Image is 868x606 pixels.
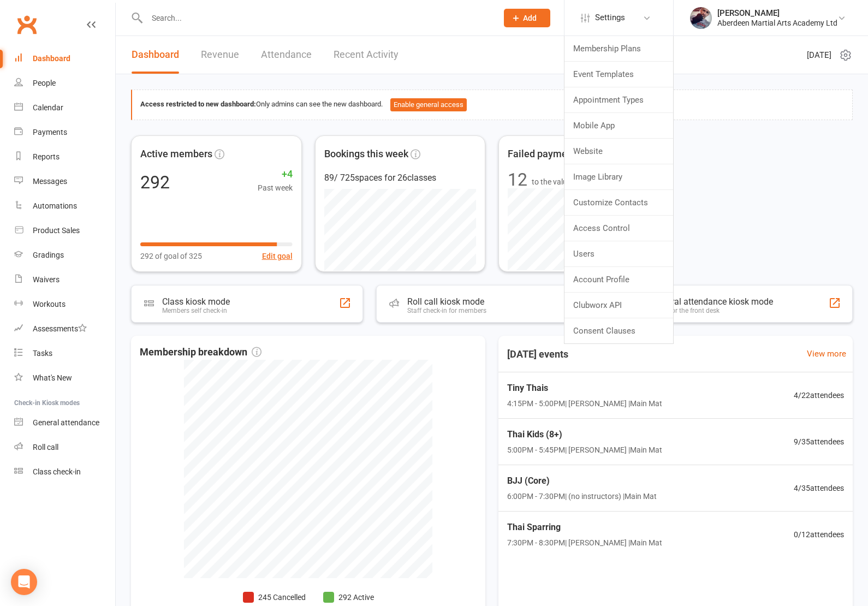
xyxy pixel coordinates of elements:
span: Membership breakdown [140,344,261,360]
span: Past week [258,182,293,194]
span: Add [523,14,537,22]
a: Reports [14,145,115,169]
span: BJJ (Core) [507,474,657,488]
h3: [DATE] events [498,344,577,364]
span: Tiny Thais [507,381,662,395]
a: Calendar [14,96,115,120]
button: Add [504,9,550,27]
button: Edit goal [262,250,293,262]
div: Payments [33,128,67,136]
a: Assessments [14,317,115,341]
span: to the value of [532,176,599,188]
div: General attendance kiosk mode [652,296,773,307]
span: 4:15PM - 5:00PM | [PERSON_NAME] | Main Mat [507,397,662,409]
a: Event Templates [564,62,673,87]
a: Customize Contacts [564,190,673,215]
span: 5:00PM - 5:45PM | [PERSON_NAME] | Main Mat [507,444,662,456]
div: Workouts [33,300,66,308]
div: General attendance [33,418,99,427]
a: Membership Plans [564,36,673,61]
div: Aberdeen Martial Arts Academy Ltd [717,18,837,28]
a: What's New [14,366,115,390]
a: Users [564,241,673,266]
a: General attendance kiosk mode [14,411,115,435]
img: thumb_image1622029639.png [690,7,712,29]
div: Reports [33,152,60,161]
div: 292 [140,174,170,191]
a: Clubworx API [564,293,673,318]
a: Mobile App [564,113,673,138]
div: [PERSON_NAME] [717,8,837,18]
span: 0 / 12 attendees [794,528,844,540]
a: Gradings [14,243,115,268]
div: Assessments [33,324,87,333]
a: Dashboard [132,36,179,74]
li: 245 Cancelled [243,591,306,603]
div: People [33,79,56,87]
div: Open Intercom Messenger [11,569,37,595]
span: Settings [595,5,625,30]
a: Appointment Types [564,87,673,112]
span: 6:00PM - 7:30PM | (no instructors) | Main Mat [507,490,657,502]
a: Account Profile [564,267,673,292]
a: Payments [14,120,115,145]
div: Tasks [33,349,52,358]
span: Bookings this week [324,146,408,162]
a: Attendance [261,36,312,74]
span: 7:30PM - 8:30PM | [PERSON_NAME] | Main Mat [507,537,662,549]
a: Product Sales [14,218,115,243]
div: Members self check-in [162,307,230,314]
span: Thai Kids (8+) [507,427,662,442]
span: Thai Sparring [507,520,662,534]
div: Gradings [33,251,64,259]
span: [DATE] [807,49,831,62]
span: 292 of goal of 325 [140,250,202,262]
div: Staff check-in for members [407,307,486,314]
div: 89 / 725 spaces for 26 classes [324,171,477,185]
div: Automations [33,201,77,210]
a: Access Control [564,216,673,241]
a: Revenue [201,36,239,74]
div: Only admins can see the new dashboard. [140,98,844,111]
div: What's New [33,373,72,382]
a: Automations [14,194,115,218]
div: Roll call kiosk mode [407,296,486,307]
div: Product Sales [33,226,80,235]
div: Class check-in [33,467,81,476]
a: Class kiosk mode [14,460,115,484]
span: 4 / 35 attendees [794,482,844,494]
div: Class kiosk mode [162,296,230,307]
a: Image Library [564,164,673,189]
div: Roll call [33,443,58,451]
a: People [14,71,115,96]
strong: Access restricted to new dashboard: [140,100,256,108]
div: 12 [508,171,527,188]
div: Waivers [33,275,60,284]
a: Consent Clauses [564,318,673,343]
a: Dashboard [14,46,115,71]
span: Active members [140,146,212,162]
a: Roll call [14,435,115,460]
span: +4 [258,167,293,182]
li: 292 Active [323,591,374,603]
div: Great for the front desk [652,307,773,314]
input: Search... [144,10,490,26]
span: 4 / 22 attendees [794,389,844,401]
a: Messages [14,169,115,194]
a: Clubworx [13,11,40,38]
a: View more [807,347,846,360]
div: Messages [33,177,67,186]
a: Website [564,139,673,164]
a: Waivers [14,268,115,292]
a: Recent Activity [334,36,399,74]
span: 9 / 35 attendees [794,436,844,448]
a: Tasks [14,341,115,366]
div: Dashboard [33,54,70,63]
span: Failed payments (last 30d) [508,146,625,162]
a: Workouts [14,292,115,317]
div: Calendar [33,103,63,112]
button: Enable general access [390,98,467,111]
